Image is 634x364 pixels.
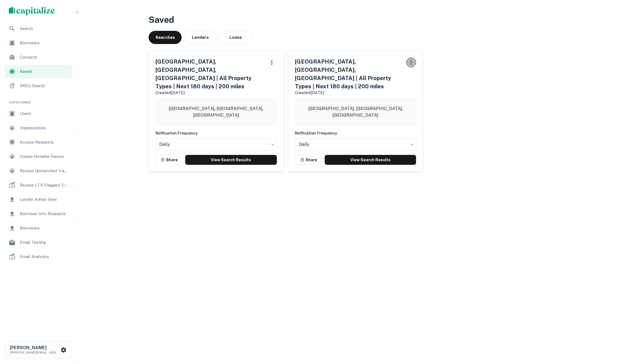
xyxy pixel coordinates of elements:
[20,225,69,231] span: Borrowers
[149,31,182,44] button: Searches
[4,236,72,249] a: Email Testing
[4,179,72,192] a: Review LTV Flagged Transactions
[4,79,72,92] a: SREO Search
[20,168,69,174] span: Review Unmatched Transactions
[20,25,69,32] span: Search
[4,221,72,235] a: Borrowers
[10,350,59,355] p: [PERSON_NAME][EMAIL_ADDRESS][DOMAIN_NAME]
[295,155,323,165] button: Share
[155,89,263,96] p: Created [DATE]
[20,40,69,46] span: Borrowers
[185,155,277,165] a: View Search Results
[4,65,72,78] a: Saved
[155,130,277,136] h6: Notfication Frequency
[325,155,416,165] a: View Search Results
[9,7,55,15] img: capitalize-logo.png
[20,239,69,246] span: Email Testing
[4,207,72,220] a: Borrower Info Requests
[4,164,72,177] a: Review Unmatched Transactions
[4,107,72,120] a: Users
[6,341,71,358] button: [PERSON_NAME][PERSON_NAME][EMAIL_ADDRESS][DOMAIN_NAME]
[4,22,72,35] a: Search
[4,51,72,64] a: Contacts
[295,58,402,91] h5: [GEOGRAPHIC_DATA], [GEOGRAPHIC_DATA], [GEOGRAPHIC_DATA] | All Property Types | Next 180 days | 20...
[155,155,183,165] button: Share
[155,137,277,152] div: Without label
[160,105,272,119] p: [GEOGRAPHIC_DATA], [GEOGRAPHIC_DATA], [GEOGRAPHIC_DATA]
[20,153,69,160] span: Create Notable Person
[4,150,72,163] a: Create Notable Person
[184,31,217,44] button: Lenders
[20,196,69,203] span: Lender Admin View
[4,250,72,263] a: Email Analytics
[20,110,69,117] span: Users
[299,105,412,119] p: [GEOGRAPHIC_DATA], [GEOGRAPHIC_DATA], [GEOGRAPHIC_DATA]
[20,69,69,75] span: Saved
[4,136,72,149] a: Access Requests
[4,193,72,206] a: Lender Admin View
[20,125,69,131] span: Organizations
[295,130,416,136] h6: Notfication Frequency
[20,54,69,61] span: Contacts
[606,302,634,329] iframe: Chat Widget
[4,94,72,107] li: Super Admin
[10,346,59,350] h6: [PERSON_NAME]
[4,121,72,135] a: Organizations
[219,31,252,44] button: Loans
[20,253,69,260] span: Email Analytics
[295,137,416,152] div: Without label
[20,210,69,217] span: Borrower Info Requests
[155,58,263,91] h5: [GEOGRAPHIC_DATA], [GEOGRAPHIC_DATA], [GEOGRAPHIC_DATA] | All Property Types | Next 180 days | 20...
[20,139,69,146] span: Access Requests
[295,89,402,96] p: Created [DATE]
[4,36,72,50] a: Borrowers
[20,83,69,89] span: SREO Search
[20,182,69,188] span: Review LTV Flagged Transactions
[149,13,562,26] h3: Saved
